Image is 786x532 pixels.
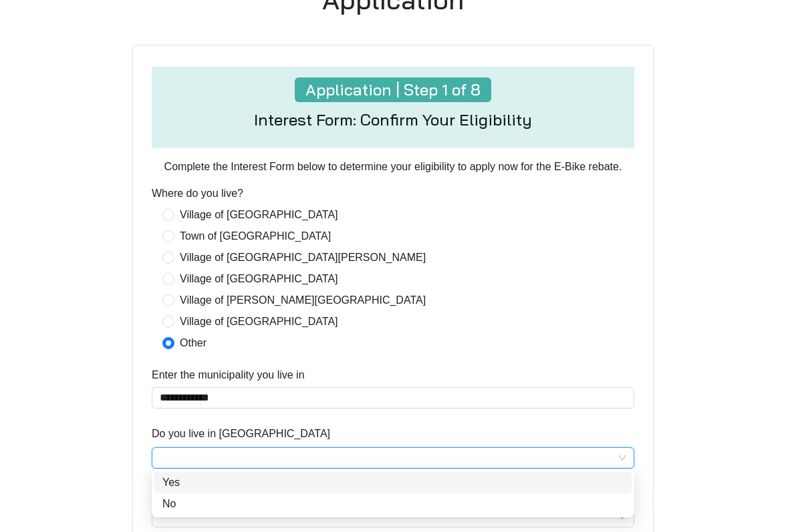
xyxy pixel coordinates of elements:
span: Village of [GEOGRAPHIC_DATA] [174,314,344,330]
span: Village of [GEOGRAPHIC_DATA] [174,271,344,287]
input: Enter the municipality you live in [152,387,634,409]
div: No [154,493,632,515]
p: Complete the Interest Form below to determine your eligibility to apply now for the E-Bike rebate. [152,159,634,175]
label: Where do you live? [152,186,243,202]
span: Town of [GEOGRAPHIC_DATA] [174,228,336,244]
span: Village of [GEOGRAPHIC_DATA][PERSON_NAME] [174,250,431,266]
span: Village of [PERSON_NAME][GEOGRAPHIC_DATA] [174,292,431,308]
span: Village of [GEOGRAPHIC_DATA] [174,207,344,223]
div: Yes [162,475,624,491]
span: Other [174,335,212,351]
h4: Interest Form: Confirm Your Eligibility [254,110,532,129]
div: No [162,496,624,512]
label: Enter the municipality you live in [152,367,305,383]
h4: Application | Step 1 of 8 [295,77,491,102]
label: Do you live in Westchester County [152,426,330,442]
div: Yes [154,472,632,493]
